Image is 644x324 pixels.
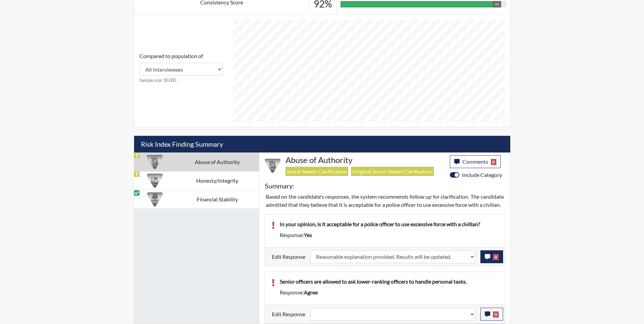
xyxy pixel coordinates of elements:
[480,250,503,263] button: 0
[266,193,504,209] p: Based on the candidate's responses, the system recommends follow up for clarification. The candid...
[462,158,488,165] span: Comments
[286,167,348,176] span: Score: Needs Clarification
[140,52,203,60] label: Compared to population of
[272,308,305,321] label: Edit Response
[493,1,501,7] div: 92
[176,190,259,209] td: Financial Stability
[304,289,318,295] span: agree
[304,232,312,238] span: yes
[280,277,498,286] p: Senior officers are allowed to ask lower-ranking officers to handle personal tasks.
[305,308,480,321] div: Update the test taker's response, the change might impact the score
[286,155,445,165] h4: Abuse of Authority
[462,171,502,179] label: Include Category
[147,154,163,170] img: CATEGORY%20ICON-01.94e51fac.png
[265,182,294,190] h5: Summary:
[493,311,499,318] span: 0
[134,136,510,152] h5: Risk Index Finding Summary
[265,158,280,174] img: CATEGORY%20ICON-01.94e51fac.png
[272,250,305,263] label: Edit Response
[280,220,498,228] p: In your opinion, is it acceptable for a police officer to use excessive force with a civilian?
[493,254,499,260] span: 0
[480,308,503,321] button: 0
[176,152,259,171] td: Abuse of Authority
[275,231,503,239] div: Response:
[351,167,434,176] span: Original Score: Needs Clarification
[176,171,259,190] td: Honesty/Integrity
[450,155,501,168] button: Comments0
[147,192,163,207] img: CATEGORY%20ICON-08.97d95025.png
[275,288,503,296] div: Response:
[491,159,497,165] span: 0
[140,77,223,84] small: Sample size: 10,000
[147,173,163,188] img: CATEGORY%20ICON-11.a5f294f4.png
[305,250,480,263] div: Update the test taker's response, the change might impact the score
[140,52,223,84] div: Consistency Score comparison among population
